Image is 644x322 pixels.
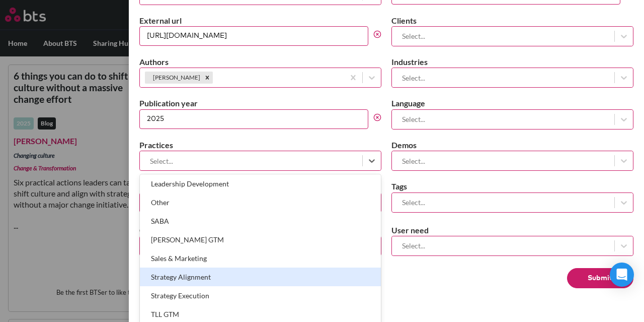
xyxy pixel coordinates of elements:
[567,268,633,288] button: Submit
[139,15,381,26] label: External url
[139,181,381,192] label: Popups
[391,140,633,151] label: Demos
[391,15,633,26] label: Clients
[391,181,633,192] label: Tags
[140,286,381,305] div: Strategy Execution
[202,72,213,84] div: Remove Kathryn Clubb
[140,268,381,286] div: Strategy Alignment
[139,140,381,151] label: Practices
[391,225,633,236] label: User need
[140,193,381,212] div: Other
[139,98,381,109] label: Publication year
[391,56,633,68] label: Industries
[140,230,381,249] div: [PERSON_NAME] GTM
[145,72,202,84] div: [PERSON_NAME]
[140,174,381,193] div: Leadership Development
[610,263,634,287] div: Open Intercom Messenger
[140,212,381,230] div: SABA
[391,98,633,109] label: Language
[139,56,381,68] label: Authors
[139,225,381,236] label: Client needs
[140,249,381,268] div: Sales & Marketing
